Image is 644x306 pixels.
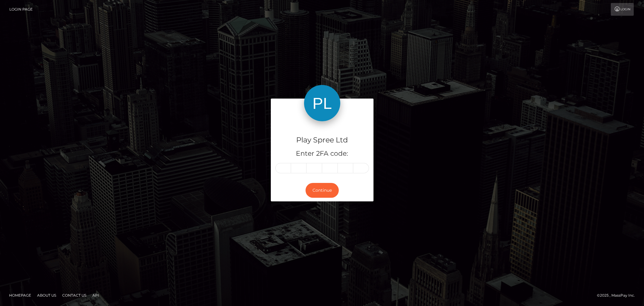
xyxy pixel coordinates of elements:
[90,291,101,300] a: API
[597,292,639,299] div: © 2025 , MassPay Inc.
[9,3,33,16] a: Login Page
[304,85,340,121] img: Play Spree Ltd
[275,149,369,158] h5: Enter 2FA code:
[35,291,59,300] a: About Us
[275,135,369,145] h4: Play Spree Ltd
[306,183,339,198] button: Continue
[7,291,34,300] a: Homepage
[60,291,89,300] a: Contact Us
[611,3,634,16] a: Login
